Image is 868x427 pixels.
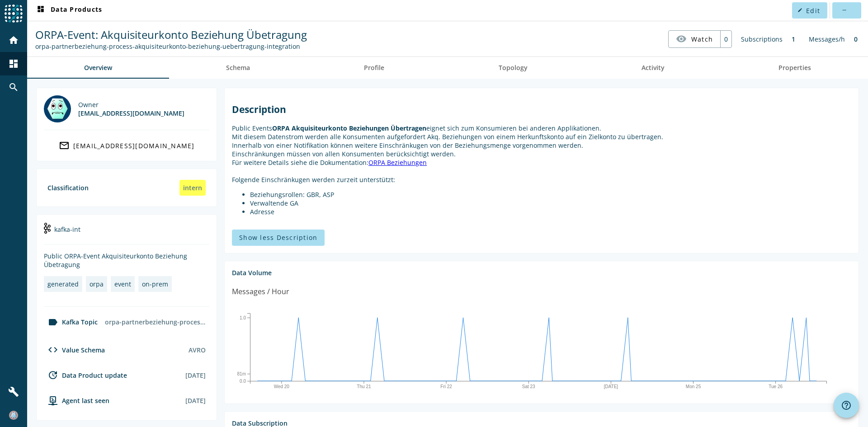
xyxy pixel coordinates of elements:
div: Data Volume [232,268,851,277]
div: 1 [787,30,800,48]
div: orpa-partnerbeziehung-process-akquisiteurkonto-beziehung-uebertragung-integration [101,314,209,330]
mat-icon: label [47,317,58,328]
span: Data Products [35,5,102,16]
div: Owner [78,100,184,109]
mat-icon: home [8,35,19,46]
button: Edit [792,2,827,19]
div: [EMAIL_ADDRESS][DOMAIN_NAME] [73,141,195,150]
div: event [114,280,131,288]
mat-icon: build [8,386,19,397]
div: intern [179,180,206,196]
text: 81m [237,371,246,376]
li: Adresse [250,207,851,216]
div: generated [47,280,79,288]
button: Show less Description [232,230,325,246]
div: Messages / Hour [232,286,289,297]
div: 0 [720,31,731,47]
mat-icon: update [47,370,58,380]
text: Thu 21 [357,384,371,389]
span: Activity [642,65,665,71]
img: b28d7089fc7f568b7cf4f15cd2d7c539 [9,411,18,420]
h2: Description [232,103,851,116]
p: Public Events eignet sich zum Konsumieren bei anderen Applikationen. Mit diesem Datenstrom werden... [232,124,851,184]
text: [DATE] [604,384,618,389]
div: Data Product update [44,370,127,380]
mat-icon: more_horiz [841,8,846,13]
text: Sat 23 [522,384,535,389]
mat-icon: search [8,82,19,93]
a: ORPA Beziehungen [368,158,427,167]
mat-icon: help_outline [841,400,852,411]
div: Kafka Topic [44,317,98,328]
li: Verwaltende GA [250,199,851,207]
mat-icon: dashboard [8,58,19,69]
mat-icon: visibility [676,33,687,44]
div: Agents typically reports every 15min to 1h [185,396,206,405]
div: Value Schema [44,344,105,355]
span: Edit [806,6,820,15]
text: Wed 20 [274,384,290,389]
div: 0 [849,30,862,48]
mat-icon: mail_outline [59,140,70,151]
div: orpa [90,280,104,288]
mat-icon: code [47,344,58,355]
span: Profile [364,65,384,71]
li: Beziehungsrollen: GBR, ASP [250,190,851,199]
div: Subscriptions [736,30,787,48]
div: Classification [47,183,89,192]
div: Kafka Topic: orpa-partnerbeziehung-process-akquisiteurkonto-beziehung-uebertragung-integration [35,42,307,51]
button: Data Products [32,2,106,19]
span: Show less Description [239,233,317,242]
span: Watch [691,31,713,47]
div: Messages/h [804,30,849,48]
mat-icon: edit [797,8,802,13]
text: Fri 22 [440,384,452,389]
img: mbx_301093@mobi.ch [44,95,71,122]
button: Watch [669,31,720,47]
text: 1.0 [240,315,246,320]
span: Properties [778,65,811,71]
div: [EMAIL_ADDRESS][DOMAIN_NAME] [78,109,184,117]
span: Schema [226,65,250,71]
div: [DATE] [185,371,206,380]
span: Topology [499,65,528,71]
img: kafka-int [44,223,51,234]
div: agent-env-preprod [44,395,109,406]
span: Overview [84,65,112,71]
div: Public ORPA-Event Akquisiteurkonto Beziehung Übetragung [44,252,209,269]
mat-icon: dashboard [35,5,46,16]
text: 0.0 [240,379,246,384]
a: [EMAIL_ADDRESS][DOMAIN_NAME] [44,137,209,154]
span: ORPA-Event: Akquisiteurkonto Beziehung Übetragung [35,27,307,42]
div: kafka-int [44,222,209,244]
text: Mon 25 [686,384,701,389]
div: AVRO [189,346,206,354]
div: on-prem [142,280,168,288]
strong: ORPA Akquisiteurkonto Beziehungen Übertragen [272,124,426,132]
text: Tue 26 [769,384,783,389]
img: spoud-logo.svg [5,5,23,23]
